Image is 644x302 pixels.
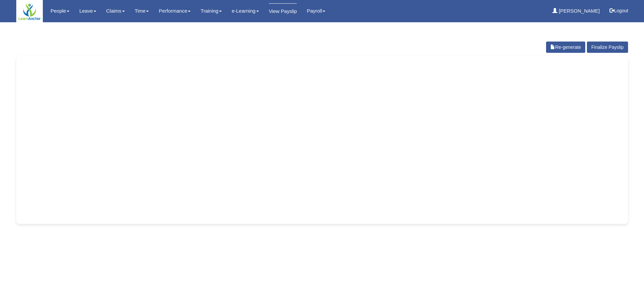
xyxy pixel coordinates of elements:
[18,2,41,21] img: logo.PNG
[587,42,628,53] a: Finalize Payslip
[307,3,325,19] a: Payroll
[269,3,297,19] a: View Payslip
[552,3,600,19] a: [PERSON_NAME]
[106,3,125,19] a: Claims
[50,3,69,19] a: People
[201,3,222,19] a: Training
[605,3,633,19] button: Logout
[135,3,149,19] a: Time
[159,3,191,19] a: Performance
[232,3,259,19] a: e-Learning
[79,3,96,19] a: Leave
[546,42,585,53] a: Re-generate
